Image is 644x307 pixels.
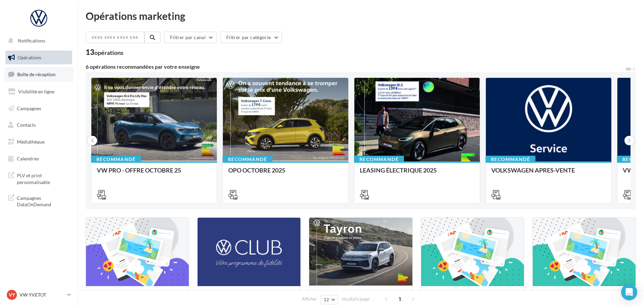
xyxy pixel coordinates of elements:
div: VW PRO - OFFRE OCTOBRE 25 [97,167,211,180]
span: PLV et print personnalisable [17,171,69,185]
a: Campagnes DataOnDemand [4,191,74,211]
button: Notifications [4,34,71,48]
a: Médiathèque [4,135,74,149]
div: OPO OCTOBRE 2025 [228,167,343,180]
a: Opérations [4,51,74,65]
div: 13 [86,49,123,56]
div: Recommandé [354,156,404,163]
button: Filtrer par catégorie [221,32,282,43]
span: Notifications [18,38,45,43]
span: Campagnes DataOnDemand [17,193,69,208]
a: PLV et print personnalisable [4,168,74,188]
button: Filtrer par canal [164,32,217,43]
span: Afficher [302,296,317,302]
div: 6 opérations recommandées par votre enseigne [86,64,625,69]
div: Recommandé [91,156,141,163]
div: opérations [94,50,123,56]
a: Campagnes [4,101,74,116]
div: LEASING ÉLECTRIQUE 2025 [360,167,474,180]
div: Recommandé [486,156,535,163]
span: Contacts [17,122,36,128]
span: Calendrier [17,156,39,161]
a: VY VW YVETOT [5,288,72,301]
span: résultats/page [342,296,370,302]
p: VW YVETOT [20,291,64,298]
span: Visibilité en ligne [18,89,54,94]
span: Opérations [18,55,41,60]
a: Visibilité en ligne [4,85,74,99]
span: Campagnes [17,105,41,111]
span: 1 [394,294,405,304]
a: Contacts [4,118,74,132]
span: Boîte de réception [17,71,56,77]
a: Calendrier [4,152,74,166]
span: Médiathèque [17,139,45,145]
div: VOLKSWAGEN APRES-VENTE [491,167,606,180]
div: Opérations marketing [86,11,636,21]
a: Boîte de réception [4,67,74,82]
div: Open Intercom Messenger [621,284,637,300]
button: 12 [321,295,338,304]
span: VY [9,291,15,298]
div: Recommandé [223,156,272,163]
span: 12 [324,297,329,302]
